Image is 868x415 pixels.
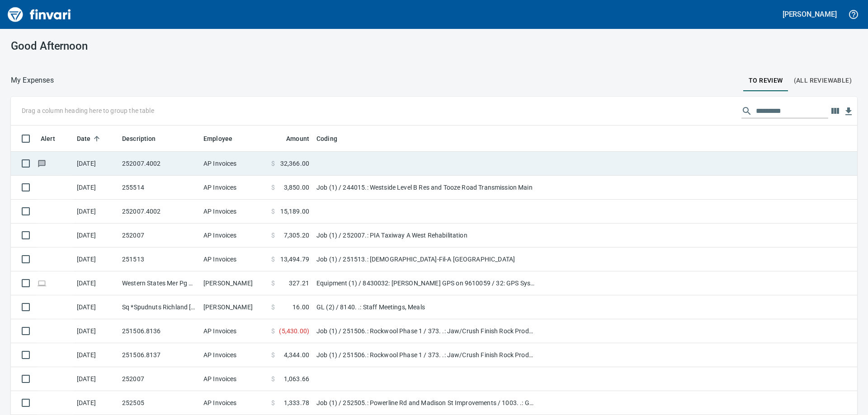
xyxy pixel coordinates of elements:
nav: breadcrumb [11,75,54,86]
span: ( 5,430.00 ) [279,326,309,336]
span: $ [271,350,275,359]
span: 7,305.20 [284,231,309,240]
button: Download Table [842,105,855,118]
span: Date [77,133,103,144]
td: [DATE] [73,367,118,391]
td: [DATE] [73,224,118,247]
span: $ [271,303,275,312]
td: Job (1) / 251506.: Rockwool Phase 1 / 373. .: Jaw/Crush Finish Rock Products / 5: Other [313,319,539,343]
span: Coding [316,133,349,144]
span: Date [77,133,91,144]
td: Job (1) / 252505.: Powerline Rd and Madison St Improvements / 1003. .: General Requirements / 5: ... [313,391,539,415]
td: Job (1) / 251513.: [DEMOGRAPHIC_DATA]-Fil-A [GEOGRAPHIC_DATA] [313,247,539,271]
td: 252505 [118,391,200,415]
span: Employee [203,133,244,144]
td: 251506.8136 [118,319,200,343]
span: Has messages [37,160,47,166]
span: 327.21 [289,279,309,288]
td: 251513 [118,247,200,271]
td: AP Invoices [200,391,268,415]
td: Western States Mer Pg Meridian ID [118,271,200,295]
td: AP Invoices [200,176,268,200]
td: 252007.4002 [118,152,200,176]
span: 32,366.00 [280,159,309,168]
span: 16.00 [292,303,309,312]
td: [DATE] [73,319,118,343]
span: To Review [749,75,783,86]
h3: Good Afternoon [11,40,278,52]
td: Job (1) / 244015.: Westside Level B Res and Tooze Road Transmission Main [313,176,539,200]
span: $ [271,159,275,168]
td: 252007 [118,367,200,391]
h5: [PERSON_NAME] [783,9,837,19]
td: Job (1) / 252007.: PIA Taxiway A West Rehabilitation [313,224,539,247]
button: [PERSON_NAME] [780,7,839,21]
td: [DATE] [73,152,118,176]
span: $ [271,279,275,288]
p: My Expenses [11,75,54,86]
td: AP Invoices [200,343,268,367]
span: 4,344.00 [284,350,309,359]
td: AP Invoices [200,224,268,247]
span: Description [122,133,168,144]
td: AP Invoices [200,247,268,271]
span: $ [271,183,275,192]
td: [PERSON_NAME] [200,295,268,319]
span: $ [271,207,275,216]
p: Drag a column heading here to group the table [22,106,154,115]
td: AP Invoices [200,367,268,391]
td: GL (2) / 8140. .: Staff Meetings, Meals [313,295,539,319]
td: 252007 [118,224,200,247]
span: 13,494.79 [280,255,309,264]
img: Finvari [5,4,73,25]
span: $ [271,231,275,240]
td: AP Invoices [200,152,268,176]
td: Equipment (1) / 8430032: [PERSON_NAME] GPS on 9610059 / 32: GPS System / 2: Parts/Other [313,271,539,295]
span: (All Reviewable) [794,75,852,86]
span: 1,333.78 [284,398,309,407]
td: AP Invoices [200,319,268,343]
td: 252007.4002 [118,200,200,224]
td: [DATE] [73,200,118,224]
span: $ [271,374,275,383]
span: $ [271,398,275,407]
span: 3,850.00 [284,183,309,192]
span: Online transaction [37,280,47,286]
td: AP Invoices [200,200,268,224]
span: Alert [41,133,55,144]
span: Alert [41,133,67,144]
span: Employee [203,133,232,144]
td: [DATE] [73,391,118,415]
td: 255514 [118,176,200,200]
span: Description [122,133,156,144]
td: 251506.8137 [118,343,200,367]
span: Coding [316,133,337,144]
td: [PERSON_NAME] [200,271,268,295]
span: 1,063.66 [284,374,309,383]
td: [DATE] [73,343,118,367]
span: $ [271,326,275,336]
td: Sq *Spudnuts Richland [GEOGRAPHIC_DATA] [118,295,200,319]
button: Choose columns to display [828,104,842,118]
td: [DATE] [73,247,118,271]
span: 15,189.00 [280,207,309,216]
td: [DATE] [73,295,118,319]
td: [DATE] [73,176,118,200]
span: $ [271,255,275,264]
td: Job (1) / 251506.: Rockwool Phase 1 / 373. .: Jaw/Crush Finish Rock Products / 5: Other [313,343,539,367]
td: [DATE] [73,271,118,295]
span: Amount [286,133,309,144]
span: Amount [274,133,309,144]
